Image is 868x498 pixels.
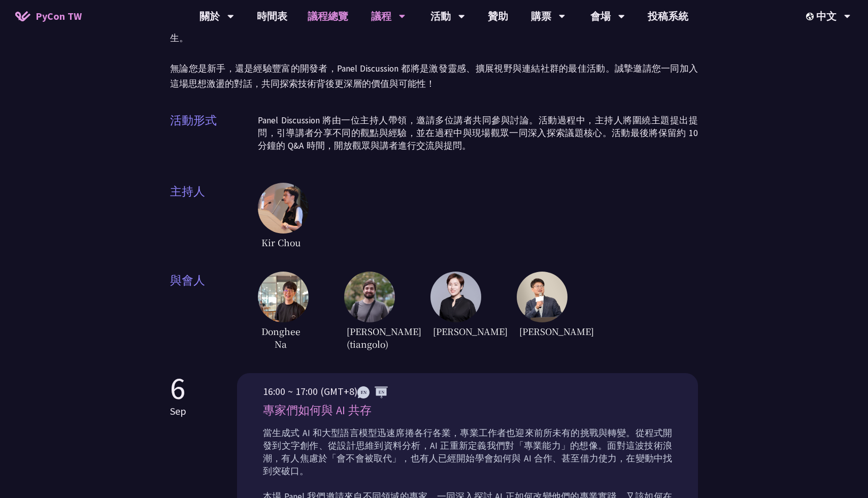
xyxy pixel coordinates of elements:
[806,13,816,20] img: Locale Icon
[258,322,304,353] span: Donghee Na
[258,183,309,234] img: Kir Chou
[170,183,258,251] span: 主持人
[263,402,672,419] p: 專家們如何與 AI 共存
[357,386,388,399] img: ENEN.5a408d1.svg
[170,373,186,404] p: 6
[263,384,672,399] p: 16:00 ~ 17:00 (GMT+8)
[258,114,698,152] p: Panel Discussion 將由一位主持人帶領，邀請多位講者共同參與討論。活動過程中，主持人將圍繞主題提出提問，引導講者分享不同的觀點與經驗，並在過程中與現場觀眾一同深入探索議題核心。活動...
[170,404,186,419] p: Sep
[430,272,481,322] img: TicaLin.61491bf.png
[430,322,476,340] span: [PERSON_NAME]
[344,322,390,353] span: [PERSON_NAME] (tiangolo)
[170,112,258,162] span: 活動形式
[15,11,30,21] img: Home icon of PyCon TW 2025
[5,4,92,29] a: PyCon TW
[344,272,395,322] img: Sebasti%C3%A1nRam%C3%ADrez.1365658.jpeg
[170,272,258,353] span: 與會人
[517,322,562,340] span: [PERSON_NAME]
[36,9,82,24] span: PyCon TW
[258,272,309,322] img: DongheeNa.093fe47.jpeg
[517,272,567,322] img: YCChen.e5e7a43.jpg
[258,234,304,251] span: Kir Chou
